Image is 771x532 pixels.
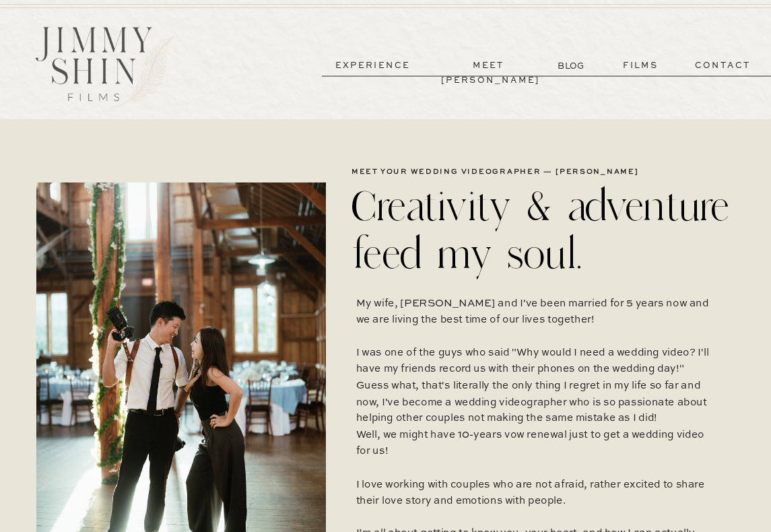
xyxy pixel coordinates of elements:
a: BLOG [558,59,586,73]
a: films [609,59,673,73]
a: meet [PERSON_NAME] [441,59,536,73]
a: contact [677,59,769,73]
h2: Creativity & adventure feed my soul. [351,182,741,275]
b: meet your wedding videographer — [PERSON_NAME] [351,169,639,176]
a: experience [325,59,420,73]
